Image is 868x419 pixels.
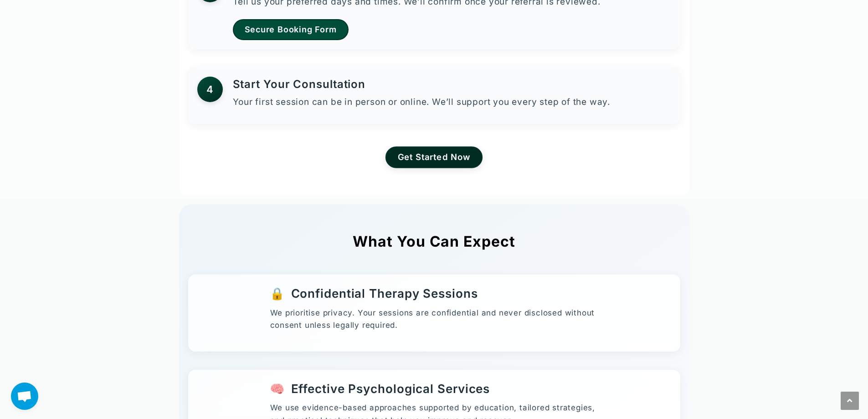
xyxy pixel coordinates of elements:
h3: Confidential Therapy Sessions [270,285,598,302]
h3: Effective Psychological Services [270,381,598,397]
span: 🧠 [270,382,285,396]
p: Your first session can be in person or online. We’ll support you every step of the way. [233,95,611,109]
a: Open chat [11,383,38,410]
h2: What You Can Expect [188,232,680,252]
h3: Start Your Consultation [233,77,611,92]
a: Book a Psychologist Now [385,146,483,168]
a: Scroll to the top of the page [841,392,859,410]
div: 4 [197,77,223,102]
span: 🔒 [270,287,285,301]
a: Book a Psychologist Now [233,19,349,40]
p: We prioritise privacy. Your sessions are confidential and never disclosed without consent unless ... [270,307,598,331]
